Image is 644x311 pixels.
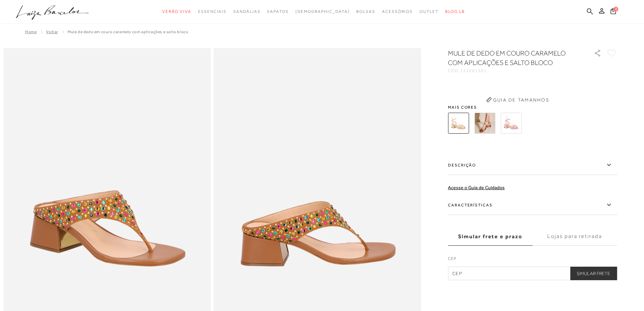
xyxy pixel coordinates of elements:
[162,5,191,18] a: categoryNavScreenReaderText
[356,5,375,18] a: categoryNavScreenReaderText
[474,113,495,134] img: SANDÁLIA EM COURO CARAMELO COM FLOR E AMARRAÇÃO
[198,9,226,14] span: Essenciais
[356,9,375,14] span: Bolsas
[46,29,58,34] a: Voltar
[233,5,260,18] a: categoryNavScreenReaderText
[532,227,617,246] label: Lojas para retirada
[609,7,618,17] button: 0
[382,5,413,18] a: categoryNavScreenReaderText
[382,9,413,14] span: Acessórios
[448,256,617,265] label: CEP
[614,7,618,12] span: 0
[448,195,617,215] label: Características
[448,105,617,109] span: Mais cores
[233,9,260,14] span: Sandálias
[267,5,288,18] a: categoryNavScreenReaderText
[295,5,350,18] a: noSubCategoriesText
[484,94,551,105] button: Guia de Tamanhos
[501,113,522,134] img: SANDÁLIA EM COURO ROSA GLACÊ COM FLOR E AMARRAÇÃO
[68,29,188,34] span: MULE DE DEDO EM COURO CARAMELO COM APLICAÇÕES E SALTO BLOCO
[267,9,288,14] span: Sapatos
[445,5,465,18] a: BLOG LB
[420,5,438,18] a: categoryNavScreenReaderText
[448,48,575,67] h1: MULE DE DEDO EM COURO CARAMELO COM APLICAÇÕES E SALTO BLOCO
[420,9,438,14] span: Outlet
[198,5,226,18] a: categoryNavScreenReaderText
[448,113,469,134] img: SANDÁLIA EM COURO BAUNILHA COM FLOR E AMARRAÇÃO
[460,68,487,73] span: 131301301
[570,267,617,280] button: Simular Frete
[448,267,617,280] input: CEP
[448,155,617,175] label: Descrição
[295,9,350,14] span: [DEMOGRAPHIC_DATA]
[445,9,465,14] span: BLOG LB
[448,185,505,190] a: Acesse o Guia de Cuidados
[448,69,583,73] div: CÓD:
[25,29,37,34] a: Home
[162,9,191,14] span: Verão Viva
[448,227,532,246] label: Simular frete e prazo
